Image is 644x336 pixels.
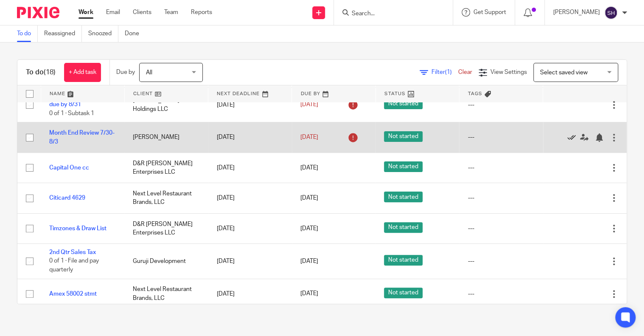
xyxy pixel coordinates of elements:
[49,258,99,273] span: 0 of 1 · File and pay quarterly
[208,279,292,309] td: [DATE]
[146,70,152,76] span: All
[124,279,208,309] td: Next Level Restaurant Brands, LLC
[384,131,423,142] span: Not started
[468,164,534,172] div: ---
[17,7,59,18] img: Pixie
[351,10,427,18] input: Search
[567,133,580,141] a: Mark as done
[124,152,208,183] td: D&R [PERSON_NAME] Enterprises LLC
[78,8,93,17] a: Work
[540,70,588,76] span: Select saved view
[44,69,56,76] span: (18)
[124,88,208,122] td: [PERSON_NAME] Holdings LLC
[88,25,118,42] a: Snoozed
[164,8,178,17] a: Team
[124,244,208,279] td: Guruji Development
[125,25,146,42] a: Done
[468,257,534,265] div: ---
[208,244,292,279] td: [DATE]
[124,122,208,152] td: [PERSON_NAME]
[300,165,318,171] span: [DATE]
[431,69,458,75] span: Filter
[300,195,318,201] span: [DATE]
[133,8,151,17] a: Clients
[116,68,135,76] p: Due by
[208,213,292,243] td: [DATE]
[384,255,423,265] span: Not started
[468,194,534,202] div: ---
[49,130,115,144] a: Month End Review 7/30-8/3
[208,122,292,152] td: [DATE]
[384,161,423,172] span: Not started
[490,69,527,75] span: View Settings
[553,8,600,17] p: [PERSON_NAME]
[468,133,534,141] div: ---
[191,8,212,17] a: Reports
[300,258,318,264] span: [DATE]
[384,222,423,233] span: Not started
[468,91,482,96] span: Tags
[49,249,96,255] a: 2nd Qtr Sales Tax
[49,226,106,232] a: Timzones & Draw List
[124,183,208,213] td: Next Level Restaurant Brands, LLC
[300,226,318,232] span: [DATE]
[124,213,208,243] td: D&R [PERSON_NAME] Enterprises LLC
[49,291,97,297] a: Amex 58002 stmt
[17,25,38,42] a: To do
[468,290,534,298] div: ---
[49,195,85,201] a: Citicard 4629
[26,68,56,77] h1: To do
[445,69,452,75] span: (1)
[44,25,82,42] a: Reassigned
[208,183,292,213] td: [DATE]
[468,224,534,233] div: ---
[64,63,101,82] a: + Add task
[384,288,423,298] span: Not started
[49,110,94,116] span: 0 of 1 · Subtask 1
[300,291,318,297] span: [DATE]
[300,102,318,108] span: [DATE]
[468,101,534,109] div: ---
[208,88,292,122] td: [DATE]
[458,69,472,75] a: Clear
[300,134,318,140] span: [DATE]
[49,165,89,171] a: Capital One cc
[106,8,120,17] a: Email
[208,152,292,183] td: [DATE]
[604,6,618,20] img: svg%3E
[384,99,423,109] span: Not started
[473,9,506,15] span: Get Support
[384,192,423,202] span: Not started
